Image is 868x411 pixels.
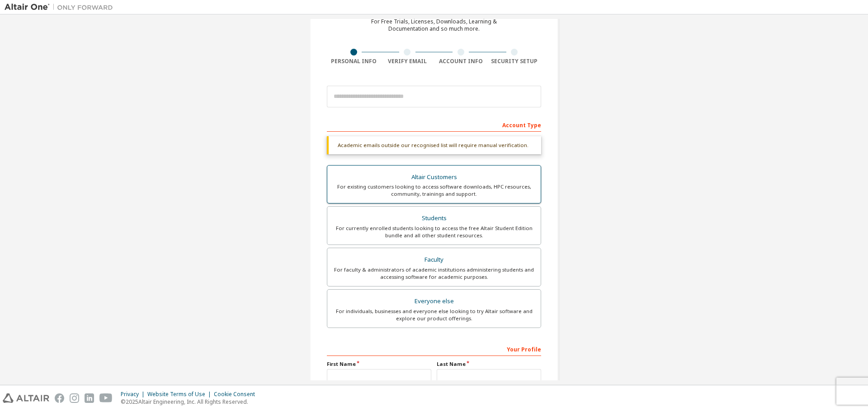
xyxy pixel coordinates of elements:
[327,342,541,356] div: Your Profile
[3,393,49,403] img: altair_logo.svg
[333,295,535,308] div: Everyone else
[147,391,214,398] div: Website Terms of Use
[327,117,541,132] div: Account Type
[333,308,535,322] div: For individuals, businesses and everyone else looking to try Altair software and explore our prod...
[70,393,79,403] img: instagram.svg
[371,18,497,32] div: For Free Trials, Licenses, Downloads, Learning & Documentation and so much more.
[85,393,94,403] img: linkedin.svg
[333,171,535,184] div: Altair Customers
[333,266,535,281] div: For faculty & administrators of academic institutions administering students and accessing softwa...
[488,58,542,65] div: Security Setup
[5,3,118,12] img: Altair One
[381,58,434,65] div: Verify Email
[327,360,431,368] label: First Name
[333,183,535,198] div: For existing customers looking to access software downloads, HPC resources, community, trainings ...
[333,254,535,266] div: Faculty
[333,225,535,239] div: For currently enrolled students looking to access the free Altair Student Edition bundle and all ...
[99,393,113,403] img: youtube.svg
[121,391,147,398] div: Privacy
[327,136,541,154] div: Academic emails outside our recognised list will require manual verification.
[55,393,64,403] img: facebook.svg
[333,212,535,225] div: Students
[437,360,541,368] label: Last Name
[434,58,488,65] div: Account Info
[121,398,260,406] p: © 2025 Altair Engineering, Inc. All Rights Reserved.
[327,58,381,65] div: Personal Info
[214,391,260,398] div: Cookie Consent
